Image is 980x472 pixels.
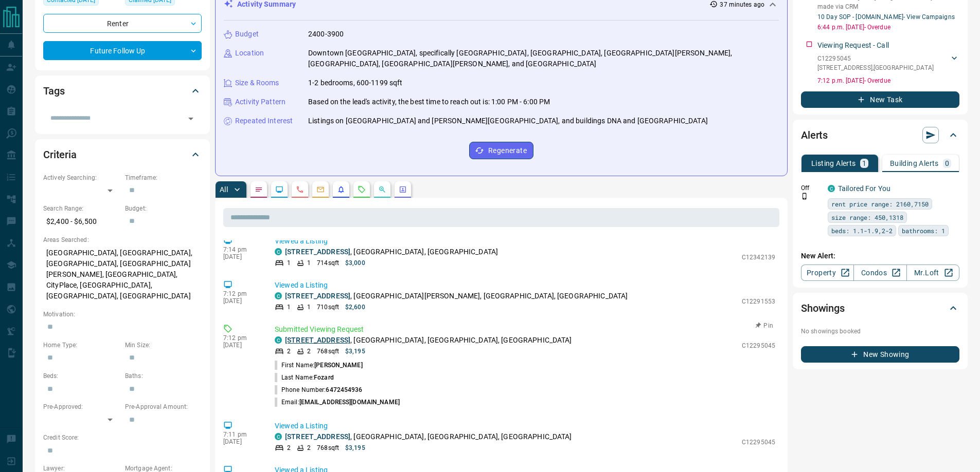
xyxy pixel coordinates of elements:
svg: Listing Alerts [337,185,345,194]
p: All [220,186,228,193]
h2: Criteria [43,146,77,163]
svg: Emails [316,185,325,194]
p: , [GEOGRAPHIC_DATA], [GEOGRAPHIC_DATA], [GEOGRAPHIC_DATA] [285,431,572,442]
p: [DATE] [223,297,259,305]
svg: Calls [296,185,304,194]
p: $2,600 [345,303,365,312]
p: Activity Pattern [235,97,286,107]
p: Viewed a Listing [275,421,775,431]
a: Condos [853,265,906,281]
p: C12295045 [742,438,775,447]
svg: Agent Actions [399,185,407,194]
p: Budget: [125,204,202,213]
p: $3,000 [345,258,365,268]
p: 1-2 bedrooms, 600-1199 sqft [308,78,403,88]
svg: Opportunities [378,185,386,194]
p: 1 [862,160,866,167]
p: Viewed a Listing [275,236,775,247]
h2: Alerts [801,127,828,143]
p: Beds: [43,371,120,381]
p: Pre-Approved: [43,402,120,411]
div: Alerts [801,123,959,147]
p: Location [235,48,264,59]
div: Renter [43,14,202,33]
p: 7:12 p.m. [DATE] - Overdue [817,76,959,85]
p: 7:11 pm [223,431,259,438]
p: Building Alerts [890,160,939,167]
p: Based on the lead's activity, the best time to reach out is: 1:00 PM - 6:00 PM [308,97,550,107]
p: Off [801,183,822,193]
p: Pre-Approval Amount: [125,402,202,411]
p: Size & Rooms [235,78,279,88]
a: Mr.Loft [906,265,959,281]
p: C12342139 [742,253,775,262]
p: 7:14 pm [223,246,259,253]
p: Min Size: [125,341,202,350]
p: Downtown [GEOGRAPHIC_DATA], specifically [GEOGRAPHIC_DATA], [GEOGRAPHIC_DATA], [GEOGRAPHIC_DATA][... [308,48,779,69]
div: condos.ca [275,248,282,255]
p: Motivation: [43,310,202,319]
p: $3,195 [345,347,365,356]
p: 2 [287,347,291,356]
span: rent price range: 2160,7150 [831,199,929,209]
p: 768 sqft [317,443,339,452]
p: [STREET_ADDRESS] , [GEOGRAPHIC_DATA] [817,63,934,72]
p: Listings on [GEOGRAPHIC_DATA] and [PERSON_NAME][GEOGRAPHIC_DATA], and buildings DNA and [GEOGRAPH... [308,116,708,126]
p: Phone Number: [275,385,363,394]
p: Actively Searching: [43,173,120,182]
a: [STREET_ADDRESS] [285,292,350,300]
a: Property [801,265,854,281]
p: $3,195 [345,443,365,452]
div: Showings [801,296,959,320]
p: 768 sqft [317,347,339,356]
a: Tailored For You [838,184,890,193]
p: 7:12 pm [223,290,259,297]
div: condos.ca [828,185,835,192]
p: Timeframe: [125,173,202,182]
a: [STREET_ADDRESS] [285,432,350,441]
p: 2 [307,347,311,356]
a: 10 Day SOP - [DOMAIN_NAME]- View Campaigns [817,13,955,21]
p: , [GEOGRAPHIC_DATA], [GEOGRAPHIC_DATA], [GEOGRAPHIC_DATA] [285,335,572,346]
span: [EMAIL_ADDRESS][DOMAIN_NAME] [299,399,400,406]
svg: Lead Browsing Activity [275,185,283,194]
p: C12295045 [742,341,775,350]
p: 2 [307,443,311,452]
p: Repeated Interest [235,116,293,126]
p: 7:12 pm [223,334,259,342]
p: 0 [945,160,949,167]
span: Fozard [314,374,334,381]
p: Baths: [125,371,202,381]
p: 1 [307,258,311,268]
p: No showings booked [801,327,959,336]
div: Tags [43,79,202,103]
svg: Push Notification Only [801,193,808,200]
div: Criteria [43,142,202,167]
div: condos.ca [275,433,282,440]
p: [DATE] [223,438,259,445]
button: Pin [750,321,779,330]
button: Open [184,111,198,126]
span: bathrooms: 1 [902,225,945,236]
p: Home Type: [43,341,120,350]
p: , [GEOGRAPHIC_DATA], [GEOGRAPHIC_DATA] [285,247,498,257]
p: Email: [275,398,400,407]
h2: Tags [43,83,64,99]
span: 6472454936 [326,386,362,393]
p: Viewed a Listing [275,280,775,291]
button: New Showing [801,346,959,363]
svg: Notes [255,185,263,194]
a: [STREET_ADDRESS] [285,336,350,344]
p: [DATE] [223,342,259,349]
p: Listing Alerts [811,160,856,167]
p: $2,400 - $6,500 [43,213,120,230]
button: New Task [801,91,959,108]
p: [DATE] [223,253,259,260]
p: Credit Score: [43,433,202,442]
p: , [GEOGRAPHIC_DATA][PERSON_NAME], [GEOGRAPHIC_DATA], [GEOGRAPHIC_DATA] [285,291,628,301]
p: New Alert: [801,251,959,261]
p: Last Name: [275,373,334,382]
p: First Name: [275,361,363,370]
h2: Showings [801,300,845,316]
p: 710 sqft [317,303,339,312]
